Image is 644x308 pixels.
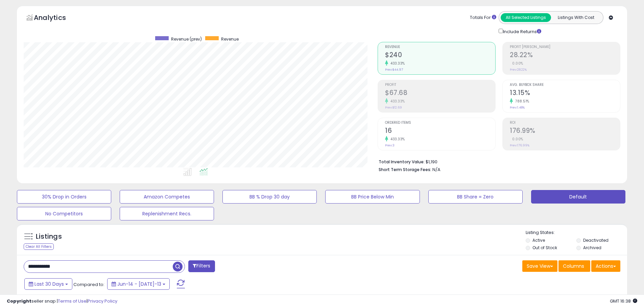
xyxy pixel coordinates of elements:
[532,237,545,243] label: Active
[610,298,637,304] span: 2025-08-13 16:38 GMT
[531,190,625,204] button: Default
[526,230,627,236] p: Listing States:
[388,99,405,104] small: 433.33%
[501,13,551,22] button: All Selected Listings
[36,232,62,241] h5: Listings
[583,245,601,251] label: Archived
[494,27,549,35] div: Include Returns
[325,190,420,204] button: BB Price Below Min
[522,260,557,272] button: Save View
[513,99,529,104] small: 788.51%
[532,245,557,251] label: Out of Stock
[379,157,615,165] li: $1,190
[58,298,87,304] a: Terms of Use
[510,51,620,60] h2: 28.22%
[510,105,525,110] small: Prev: 1.48%
[385,68,403,72] small: Prev: $44.97
[7,298,117,305] div: seller snap | |
[385,105,402,110] small: Prev: $12.69
[34,281,64,287] span: Last 30 Days
[510,137,523,142] small: 0.00%
[563,263,584,269] span: Columns
[558,260,590,272] button: Columns
[379,159,425,165] b: Total Inventory Value:
[510,89,620,98] h2: 13.15%
[388,61,405,66] small: 433.33%
[385,127,495,136] h2: 16
[120,207,214,220] button: Replenishment Recs.
[583,237,609,243] label: Deactivated
[107,278,170,290] button: Jun-14 - [DATE]-13
[188,260,215,272] button: Filters
[385,121,495,125] span: Ordered Items
[73,281,104,288] span: Compared to:
[510,68,527,72] small: Prev: 28.22%
[221,36,239,42] span: Revenue
[510,143,529,147] small: Prev: 176.99%
[591,260,620,272] button: Actions
[385,51,495,60] h2: $240
[385,89,495,98] h2: $67.68
[17,207,111,220] button: No Competitors
[17,190,111,204] button: 30% Drop in Orders
[428,190,523,204] button: BB Share = Zero
[7,298,31,304] strong: Copyright
[379,167,431,172] b: Short Term Storage Fees:
[510,61,523,66] small: 0.00%
[24,243,54,250] div: Clear All Filters
[385,45,495,49] span: Revenue
[510,83,620,87] span: Avg. Buybox Share
[510,127,620,136] h2: 176.99%
[385,143,395,147] small: Prev: 3
[432,166,440,173] span: N/A
[385,83,495,87] span: Profit
[510,45,620,49] span: Profit [PERSON_NAME]
[470,15,496,21] div: Totals For
[551,13,601,22] button: Listings With Cost
[171,36,202,42] span: Revenue (prev)
[222,190,317,204] button: BB % Drop 30 day
[120,190,214,204] button: Amazon Competes
[388,137,405,142] small: 433.33%
[510,121,620,125] span: ROI
[24,278,72,290] button: Last 30 Days
[88,298,117,304] a: Privacy Policy
[34,13,79,24] h5: Analytics
[117,281,161,287] span: Jun-14 - [DATE]-13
